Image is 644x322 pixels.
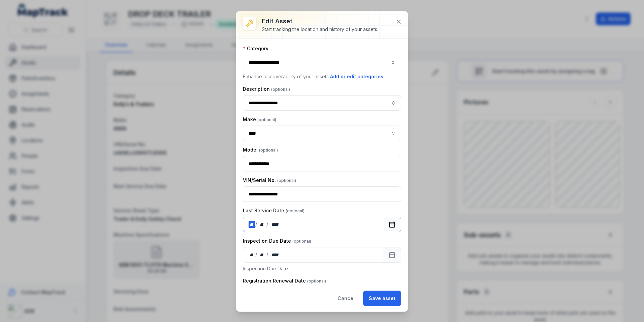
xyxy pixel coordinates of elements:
[255,251,258,258] div: /
[266,251,269,258] div: /
[243,45,268,52] label: Category
[258,221,267,228] div: month,
[243,146,278,153] label: Model
[266,221,269,228] div: /
[249,221,255,228] div: day,
[243,95,401,111] input: asset-edit:description-label
[243,116,276,123] label: Make
[332,291,360,306] button: Cancel
[243,126,401,141] input: asset-edit:cf[8261eee4-602e-4976-b39b-47b762924e3f]-label
[383,247,401,263] button: Calendar
[255,221,258,228] div: /
[258,251,267,258] div: month,
[243,277,326,284] label: Registration Renewal Date
[262,26,378,33] div: Start tracking the location and history of your assets.
[243,265,401,272] p: Inspection Due Date
[243,177,296,184] label: VIN/Serial No.
[243,207,304,214] label: Last Service Date
[243,73,401,80] p: Enhance discoverability of your assets.
[262,17,378,26] h3: Edit asset
[269,221,281,228] div: year,
[243,86,290,92] label: Description
[363,291,401,306] button: Save asset
[383,217,401,232] button: Calendar
[330,73,384,80] button: Add or edit categories
[269,251,281,258] div: year,
[243,238,311,244] label: Inspection Due Date
[249,251,255,258] div: day,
